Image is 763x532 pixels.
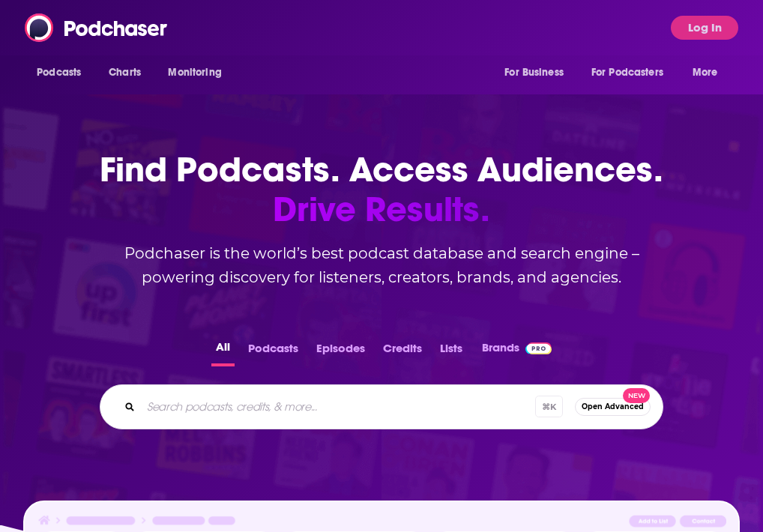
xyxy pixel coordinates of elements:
span: For Podcasters [591,62,663,83]
button: Lists [435,337,467,366]
a: Charts [99,58,150,87]
a: BrandsPodchaser Pro [482,337,552,366]
span: Open Advanced [582,402,644,411]
button: Credits [379,337,426,366]
span: More [693,62,718,83]
span: For Business [504,62,564,83]
button: open menu [494,58,582,87]
button: open menu [682,58,737,87]
span: Monitoring [168,62,221,83]
span: ⌘ K [535,396,563,417]
span: Charts [109,62,141,83]
span: Podcasts [37,62,81,83]
span: New [623,388,650,404]
img: Podcast Insights Header [37,514,727,532]
img: Podchaser Pro [525,342,552,354]
button: Episodes [312,337,370,366]
button: Open AdvancedNew [575,398,651,416]
h1: Find Podcasts. Access Audiences. [82,150,681,229]
input: Search podcasts, credits, & more... [141,395,535,419]
button: Log In [671,16,738,40]
h2: Podchaser is the world’s best podcast database and search engine – powering discovery for listene... [82,241,681,289]
button: Podcasts [244,337,303,366]
span: Drive Results. [82,190,681,229]
div: Search podcasts, credits, & more... [100,384,663,429]
img: Podchaser - Follow, Share and Rate Podcasts [25,13,169,42]
button: open menu [582,58,685,87]
button: open menu [26,58,100,87]
button: open menu [157,58,241,87]
button: All [211,337,235,366]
